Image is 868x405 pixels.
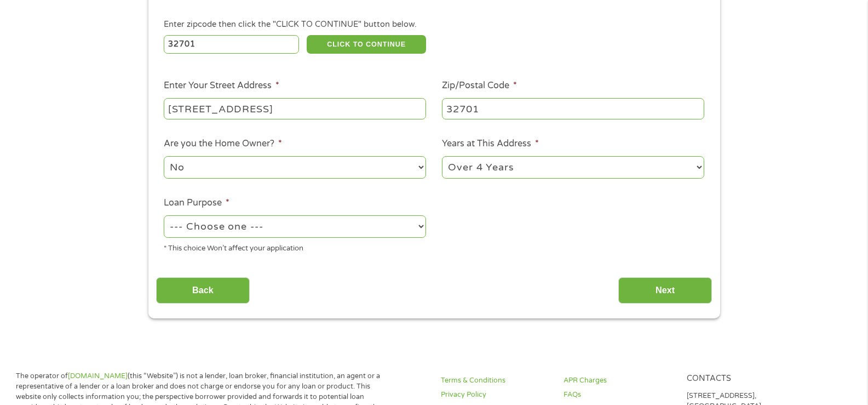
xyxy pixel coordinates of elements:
[164,98,426,119] input: 1 Main Street
[307,35,426,54] button: CLICK TO CONTINUE
[164,138,282,150] label: Are you the Home Owner?
[441,390,550,400] a: Privacy Policy
[164,197,229,209] label: Loan Purpose
[618,277,712,304] input: Next
[68,372,128,380] a: [DOMAIN_NAME]
[164,35,299,54] input: Enter Zipcode (e.g 01510)
[164,80,279,92] label: Enter Your Street Address
[687,374,796,384] h4: Contacts
[442,80,517,92] label: Zip/Postal Code
[164,19,704,31] div: Enter zipcode then click the "CLICK TO CONTINUE" button below.
[156,277,250,304] input: Back
[442,138,539,150] label: Years at This Address
[164,239,426,254] div: * This choice Won’t affect your application
[441,375,550,386] a: Terms & Conditions
[564,375,673,386] a: APR Charges
[564,390,673,400] a: FAQs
